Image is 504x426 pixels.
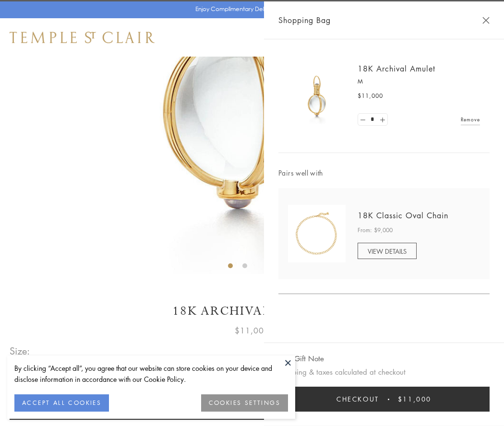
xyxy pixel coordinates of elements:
[482,17,490,24] button: Close Shopping Bag
[358,63,435,74] a: 18K Archival Amulet
[336,394,379,404] span: Checkout
[288,205,346,262] img: N88865-OV18
[14,363,288,385] div: By clicking “Accept all”, you agree that our website can store cookies on your device and disclos...
[358,77,480,86] p: M
[358,210,448,221] a: 18K Classic Oval Chain
[368,247,407,256] span: VIEW DETAILS
[278,167,490,178] span: Pairs well with
[14,394,109,412] button: ACCEPT ALL COOKIES
[358,225,393,235] span: From: $9,000
[358,91,383,101] span: $11,000
[278,14,331,26] span: Shopping Bag
[278,366,490,378] p: Shipping & taxes calculated at checkout
[461,114,480,125] a: Remove
[235,324,269,337] span: $11,000
[377,114,387,126] a: Set quantity to 2
[288,67,346,125] img: 18K Archival Amulet
[278,353,324,365] button: Add Gift Note
[10,303,494,319] h1: 18K Archival Amulet
[201,394,288,412] button: COOKIES SETTINGS
[195,4,304,14] p: Enjoy Complimentary Delivery & Returns
[398,394,432,404] span: $11,000
[358,243,417,259] a: VIEW DETAILS
[10,32,155,43] img: Temple St. Clair
[10,343,31,359] span: Size:
[278,387,490,412] button: Checkout $11,000
[358,114,368,126] a: Set quantity to 0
